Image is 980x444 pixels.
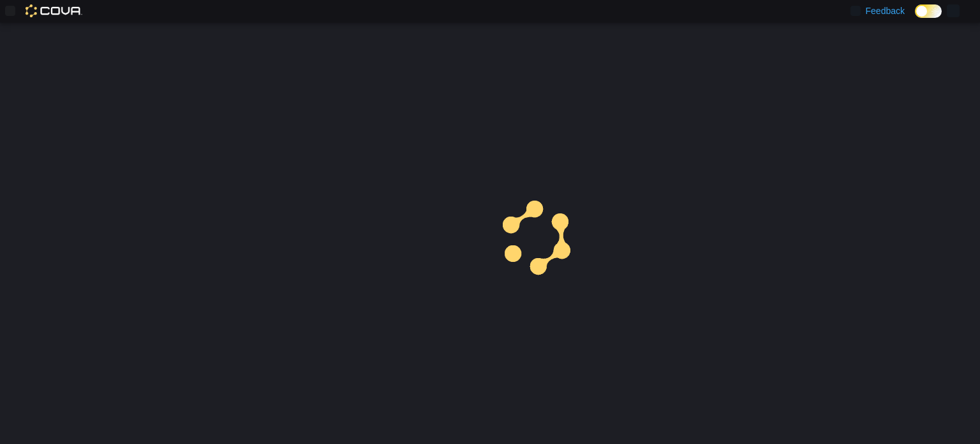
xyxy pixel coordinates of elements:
[915,18,916,19] span: Dark Mode
[26,4,82,17] img: Cova
[915,4,942,18] input: Dark Mode
[490,191,586,287] img: cova-loader
[866,4,905,17] span: Feedback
